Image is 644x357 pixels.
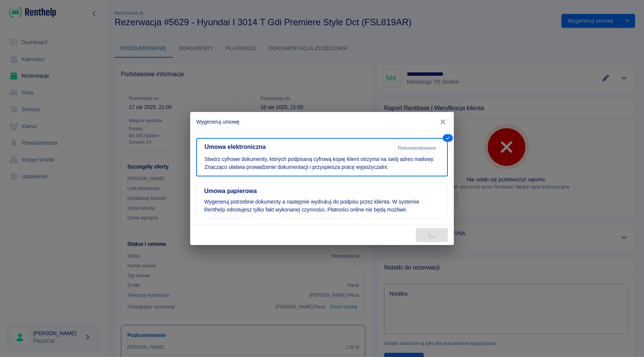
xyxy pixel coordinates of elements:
p: Stwórz cyfrowe dokumenty, których podpisaną cyfrową kopię klient otrzyma na swój adres mailowy. Z... [204,155,440,171]
p: Wygeneruj potrzebne dokumenty a następnie wydrukuj do podpisu przez klienta. W systemie Renthelp ... [204,198,440,214]
h5: Umowa papierowa [204,187,440,195]
button: Umowa elektronicznaRekomendowaneStwórz cyfrowe dokumenty, których podpisaną cyfrową kopię klient ... [196,138,448,176]
h2: Wygeneruj umowę [190,112,454,132]
button: Umowa papierowaWygeneruj potrzebne dokumenty a następnie wydrukuj do podpisu przez klienta. W sys... [196,182,448,219]
span: Rekomendowane [395,145,439,151]
h5: Umowa elektroniczna [204,143,392,151]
